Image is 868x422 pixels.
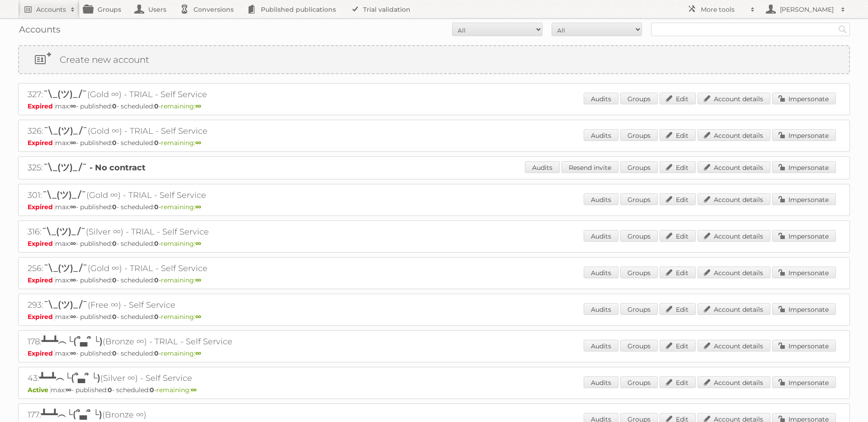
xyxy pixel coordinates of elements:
[620,129,658,141] a: Groups
[620,376,658,388] a: Groups
[112,203,117,211] strong: 0
[772,93,836,104] a: Impersonate
[70,313,76,321] strong: ∞
[584,93,618,104] a: Audits
[43,125,88,136] span: ¯\_(ツ)_/¯
[620,161,658,173] a: Groups
[701,5,746,14] h2: More tools
[156,386,197,394] span: remaining:
[620,340,658,352] a: Groups
[112,139,117,147] strong: 0
[28,139,840,147] p: max: - published: - scheduled: -
[19,46,849,73] a: Create new account
[772,161,836,173] a: Impersonate
[70,139,76,147] strong: ∞
[698,129,770,141] a: Account details
[195,102,201,110] strong: ∞
[772,303,836,315] a: Impersonate
[660,303,696,315] a: Edit
[28,386,51,394] span: Active
[28,139,55,147] span: Expired
[70,349,76,357] strong: ∞
[28,408,344,422] h2: 177: (Bronze ∞)
[195,239,201,248] strong: ∞
[161,276,201,284] span: remaining:
[584,193,618,205] a: Audits
[660,193,696,205] a: Edit
[195,349,201,357] strong: ∞
[154,139,159,147] strong: 0
[161,239,201,248] span: remaining:
[195,276,201,284] strong: ∞
[112,239,117,248] strong: 0
[772,376,836,388] a: Impersonate
[195,139,201,147] strong: ∞
[28,163,146,173] a: 325:¯\_(ツ)_/¯ - No contract
[620,303,658,315] a: Groups
[698,161,770,173] a: Account details
[154,276,159,284] strong: 0
[772,340,836,352] a: Impersonate
[36,5,66,14] h2: Accounts
[525,161,560,173] a: Audits
[28,262,344,275] h2: 256: (Gold ∞) - TRIAL - Self Service
[28,372,344,385] h2: 43: (Silver ∞) - Self Service
[42,189,86,200] span: ¯\_(ツ)_/¯
[39,372,100,383] span: ┻━┻︵└(՞▃՞ └)
[195,313,201,321] strong: ∞
[43,162,87,173] span: ¯\_(ツ)_/¯
[584,129,618,141] a: Audits
[112,276,117,284] strong: 0
[698,267,770,278] a: Account details
[584,303,618,315] a: Audits
[584,376,618,388] a: Audits
[28,313,840,321] p: max: - published: - scheduled: -
[161,139,201,147] span: remaining:
[660,230,696,242] a: Edit
[698,340,770,352] a: Account details
[70,239,76,248] strong: ∞
[28,276,55,284] span: Expired
[70,203,76,211] strong: ∞
[28,239,55,248] span: Expired
[43,263,88,273] span: ¯\_(ツ)_/¯
[698,193,770,205] a: Account details
[28,239,840,248] p: max: - published: - scheduled: -
[41,409,102,420] span: ┻━┻︵└(՞▃՞ └)
[620,193,658,205] a: Groups
[112,349,117,357] strong: 0
[584,267,618,278] a: Audits
[161,203,201,211] span: remaining:
[836,23,849,36] input: Search
[620,230,658,242] a: Groups
[660,93,696,104] a: Edit
[28,276,840,284] p: max: - published: - scheduled: -
[42,226,86,237] span: ¯\_(ツ)_/¯
[191,386,197,394] strong: ∞
[28,299,344,312] h2: 293: (Free ∞) - Self Service
[620,267,658,278] a: Groups
[150,386,154,394] strong: 0
[698,376,770,388] a: Account details
[772,193,836,205] a: Impersonate
[660,161,696,173] a: Edit
[561,161,618,173] a: Resend invite
[772,230,836,242] a: Impersonate
[772,267,836,278] a: Impersonate
[620,93,658,104] a: Groups
[70,276,76,284] strong: ∞
[161,349,201,357] span: remaining:
[28,102,840,110] p: max: - published: - scheduled: -
[28,125,344,138] h2: 326: (Gold ∞) - TRIAL - Self Service
[28,225,344,239] h2: 316: (Silver ∞) - TRIAL - Self Service
[698,93,770,104] a: Account details
[698,303,770,315] a: Account details
[28,102,55,110] span: Expired
[154,239,159,248] strong: 0
[154,313,159,321] strong: 0
[66,386,71,394] strong: ∞
[42,336,103,347] span: ┻━┻︵└(՞▃՞ └)
[43,89,87,99] span: ¯\_(ツ)_/¯
[660,267,696,278] a: Edit
[28,386,840,394] p: max: - published: - scheduled: -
